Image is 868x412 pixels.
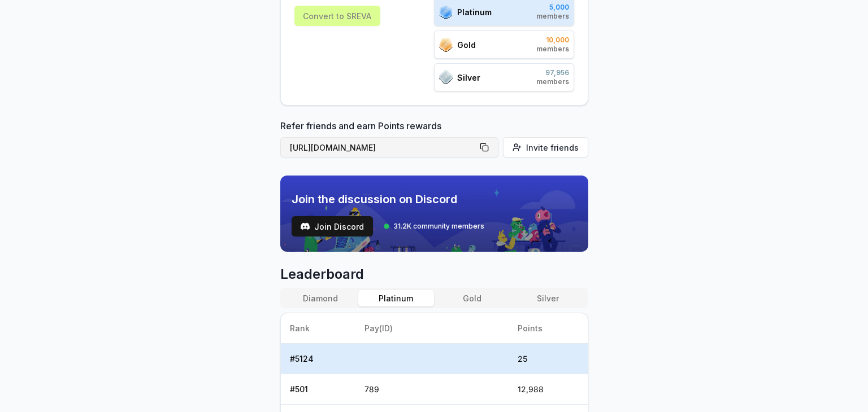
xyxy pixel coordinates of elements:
button: Silver [510,290,585,306]
th: Pay(ID) [355,313,509,344]
span: Silver [457,72,480,84]
div: Refer friends and earn Points rewards [280,119,588,162]
button: Join Discord [292,216,373,236]
th: Points [509,313,587,344]
span: Gold [457,39,476,51]
span: Invite friends [526,142,579,154]
img: test [301,222,310,231]
td: 789 [355,374,509,405]
span: members [536,12,569,21]
span: members [536,77,569,86]
span: Join Discord [314,221,364,233]
span: Platinum [457,6,492,18]
span: members [536,45,569,54]
span: 10,000 [536,36,569,45]
span: 31.2K community members [393,222,484,231]
button: [URL][DOMAIN_NAME] [280,137,498,157]
td: # 501 [281,374,355,405]
button: Invite friends [503,137,588,157]
a: testJoin Discord [292,216,373,236]
img: ranks_icon [439,5,453,19]
span: Leaderboard [280,265,588,283]
span: 5,000 [536,3,569,12]
button: Gold [434,290,510,306]
span: 97,956 [536,68,569,77]
button: Platinum [358,290,434,306]
button: Diamond [283,290,358,306]
img: discord_banner [280,176,588,252]
img: ranks_icon [439,38,453,52]
th: Rank [281,313,355,344]
span: Join the discussion on Discord [292,191,484,207]
td: # 5124 [281,344,355,374]
img: ranks_icon [439,70,453,85]
td: 25 [509,344,587,374]
td: 12,988 [509,374,587,405]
